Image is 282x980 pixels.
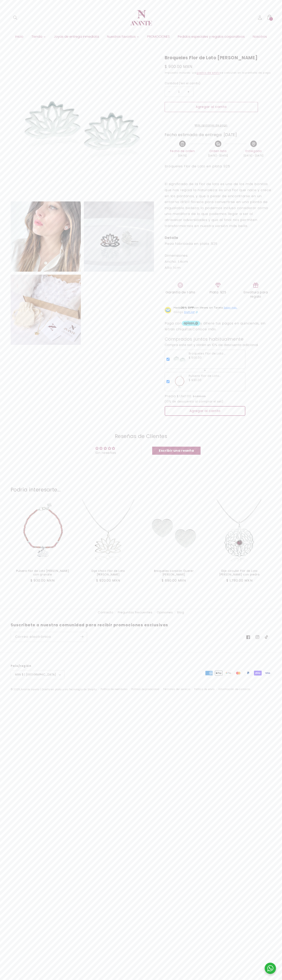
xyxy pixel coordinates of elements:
[180,81,181,85] span: 1
[249,34,271,40] a: Nosotros
[165,369,245,372] div: +
[193,395,206,398] span: $ 1,830.00
[15,34,23,39] span: Inicio
[165,181,271,246] span: Pieza fabricada en plata .925
[163,687,190,691] a: Términos del servicio
[165,149,200,153] span: Fecha de orden
[165,290,195,294] span: Garantía de 1 año
[178,34,245,39] span: Pedidos especiales y regalos corporativos
[165,164,230,169] span: Broqueles Flor de Loto en plata .925
[54,34,99,39] span: Joyas de entrega inmediata
[189,374,240,378] div: Pulsera Flor de Loto [PERSON_NAME] con granate
[152,447,201,455] a: Escribir una reseña
[11,201,81,272] img: IMG_5897.jpg
[165,102,258,112] button: Agregar al carrito
[107,34,136,39] span: Nuestros favoritos
[179,81,200,85] span: ( en el carrito)
[143,34,174,40] a: PROMOCIONES
[11,34,27,40] a: Inicio
[147,34,170,39] span: PROMOCIONES
[184,310,195,314] span: BNPLMP
[11,13,20,22] summary: Búsqueda
[27,34,50,40] a: Tienda
[184,310,198,315] button: BNPLMP
[11,664,65,668] h2: País/región
[101,687,127,691] a: Política de reembolso
[253,34,267,39] span: Nosotros
[165,399,223,403] small: (10% de descuento al comprar el set)
[215,282,221,288] img: piedras.png
[165,343,272,347] h4: Compra este set y obtén un 10% de descuento adicional
[165,321,265,332] aplazo-placement: Paga con y difiere tus pagos en quincenas, sin letras chiquitas.
[165,64,193,70] span: $ 900.00 MXN
[194,687,215,691] a: Política de envío
[131,687,159,691] a: Política de privacidad
[21,688,68,691] a: Anante Joyería | Diseño en plata y oro
[118,609,153,616] a: Preguntas frecuentes
[95,450,116,455] div: Sin reseñas
[146,569,202,577] a: Broqueles corazón Querer [PERSON_NAME]
[15,673,56,677] span: MXN $ | [GEOGRAPHIC_DATA]
[196,311,198,313] img: 4c2f55c2-7776-4d44-83bd-9254c8813c9c.svg
[11,688,68,691] small: © 2025,
[165,235,178,240] strong: Detalle
[165,406,245,416] div: Agregar al carrito
[236,149,272,153] span: Entregado
[189,356,202,360] span: $ 900.00
[165,132,272,138] h3: Fecha estimada de entrega: [DATE]
[165,336,272,342] h3: Comprados juntos habitualmente
[174,305,237,310] span: Hasta con Meses sin Tarjeta.
[197,71,220,74] a: gastos de envío
[219,687,250,691] a: Información de contacto
[98,610,113,616] a: Contacto
[11,670,65,679] button: MXN $ | [GEOGRAPHIC_DATA]
[174,310,183,315] span: Código
[212,569,267,577] a: Dije circular Flor de Loto [PERSON_NAME] con piedra
[165,81,258,85] label: Cantidad
[244,153,263,158] span: [DATE] - [DATE]
[181,305,194,310] strong: 20% OFF
[165,71,272,75] div: Impuesto incluido. Los se calculan en la pantalla de pago.
[174,34,249,40] a: Pedidos especiales y regalos corporativos
[127,4,155,31] a: Anante Joyería | Diseño en plata y oro
[129,6,153,30] img: Anante Joyería | Diseño en plata y oro
[31,34,42,39] span: Tienda
[177,282,184,288] img: garantia_c18dc29f-4896-4fa4-87c9-e7d42e7c347f.png
[165,123,258,127] a: Más opciones de pago
[50,34,103,40] a: Joyas de entrega inmediata
[271,17,272,21] span: 1
[189,378,202,382] span: $ 930.00
[200,149,236,153] span: Orden lista
[84,201,154,272] img: IMG_2398.jpg
[253,282,259,288] img: regalo.png
[11,623,241,628] h2: Suscríbete a nuestra comunidad para recibir promociones exclusivas
[11,275,81,345] img: empaque_bafe5bb1-5ce8-4240-a73b-754085c39187.jpg
[172,374,187,389] img: 031B01_200x200.jpg
[165,394,176,398] span: Precio
[80,569,136,577] a: Dije chico Flor de Loto [PERSON_NAME]
[165,253,188,270] span: Dimensiones: Ancho: 1.4cm Alto: 1cm
[165,55,272,61] h1: Broqueles Flor de Loto [PERSON_NAME]
[11,487,272,493] h2: Podría interesarte...
[165,181,271,228] span: El significado de la flor de loto es uno de los más bonitos que nos regala la naturaleza: es una ...
[103,34,143,40] a: Nuestros favoritos
[157,609,173,616] a: Opiniones
[240,290,272,299] span: Envoltura para regalo
[23,433,259,440] h2: Reseñas de Clientes
[224,305,237,310] button: Abrir modal
[178,153,187,158] span: [DATE]
[165,307,171,313] img: Logo Mercado Pago
[177,609,184,616] a: Blog
[77,632,86,642] button: Suscribirse
[177,394,191,398] span: $ 1,647.00
[11,55,154,198] img: FB_IMG_1633191414532.jpg
[11,632,87,642] input: Correo electrónico
[15,569,71,577] a: Pulsera Flor de Loto [PERSON_NAME] con granate
[208,153,228,158] span: [DATE] - [DATE]
[69,688,97,691] a: Tecnología de Shopify
[210,290,226,294] span: Plata .925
